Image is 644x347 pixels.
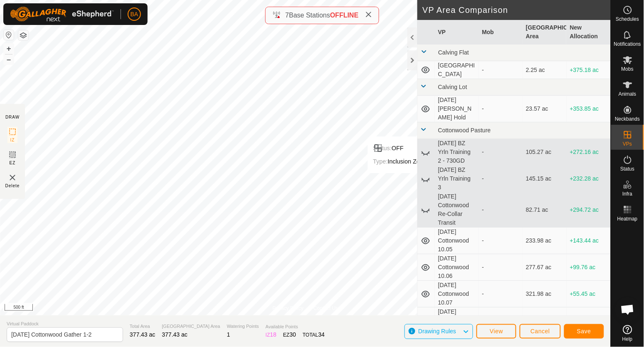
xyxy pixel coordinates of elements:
span: Delete [5,183,20,189]
td: 365.99 ac [523,307,567,334]
td: 2.25 ac [523,61,567,79]
span: Notifications [614,42,641,47]
div: - [482,236,520,245]
div: Inclusion Zone [373,156,427,166]
span: Neckbands [615,116,640,121]
td: [DATE] Cottonwood 10.07 [435,281,479,307]
div: - [482,263,520,272]
td: [DATE] Cottonwood 10.05 [435,228,479,254]
div: Open chat [615,297,640,322]
span: Heatmap [617,216,638,221]
th: [GEOGRAPHIC_DATA] Area [523,20,567,45]
td: 277.67 ac [523,254,567,281]
td: 233.98 ac [523,228,567,254]
span: Status [620,166,634,171]
td: +353.85 ac [567,96,611,122]
div: EZ [283,330,296,339]
label: Type: [373,158,388,165]
div: DRAW [5,114,20,120]
span: Save [577,328,591,335]
td: [DATE] Cottonwood Re-Collar Transit [435,192,479,228]
th: Mob [479,20,523,45]
div: - [482,148,520,156]
td: +143.44 ac [567,228,611,254]
span: BA [131,10,138,19]
span: 377.43 ac [130,331,155,338]
td: +99.76 ac [567,254,611,281]
img: VP [7,173,17,183]
button: Save [564,324,604,339]
td: [DATE] Cottonwood 10.08 [435,307,479,334]
button: Cancel [520,324,561,339]
button: View [476,324,516,339]
td: [DATE] Cottonwood 10.06 [435,254,479,281]
span: Infra [622,191,632,196]
th: New Allocation [567,20,611,45]
th: VP [435,20,479,45]
span: EZ [10,160,16,166]
h2: VP Area Comparison [422,5,611,15]
div: TOTAL [303,330,325,339]
span: 18 [270,331,277,338]
span: Total Area [130,323,155,330]
div: - [482,104,520,113]
a: Help [611,322,644,345]
div: - [482,66,520,74]
td: +294.72 ac [567,192,611,228]
td: +272.16 ac [567,139,611,166]
td: +232.28 ac [567,166,611,192]
img: Gallagher Logo [10,7,114,22]
span: Calving Flat [438,49,469,56]
td: +55.45 ac [567,281,611,307]
span: Watering Points [227,323,259,330]
span: Cancel [530,328,550,335]
span: Mobs [622,67,634,72]
span: Schedules [616,17,639,22]
button: Map Layers [18,30,28,40]
td: 145.15 ac [523,166,567,192]
a: Contact Us [313,305,338,312]
span: [GEOGRAPHIC_DATA] Area [162,323,220,330]
span: Cottonwood Pasture [438,127,491,134]
button: + [4,44,14,54]
div: IZ [266,330,276,339]
span: VPs [623,141,632,146]
span: Help [622,337,633,342]
td: +375.18 ac [567,61,611,79]
span: OFFLINE [330,12,358,19]
span: Animals [619,92,637,97]
span: Base Stations [289,12,330,19]
a: Privacy Policy [272,305,303,312]
span: 1 [227,331,230,338]
button: – [4,55,14,64]
td: [DATE] BZ Yrln Training 3 [435,166,479,192]
span: Calving Lot [438,84,467,90]
td: 321.98 ac [523,281,567,307]
span: 34 [318,331,325,338]
td: [DATE] BZ Yrln Training 2 - 730GD [435,139,479,166]
span: 7 [285,12,289,19]
span: Available Points [266,323,325,330]
td: 82.71 ac [523,192,567,228]
td: [DATE] [PERSON_NAME] Hold [435,96,479,122]
div: - [482,174,520,183]
button: Reset Map [4,30,14,40]
div: OFF [373,143,427,153]
span: Drawing Rules [418,328,456,335]
td: 23.57 ac [523,96,567,122]
span: 377.43 ac [162,331,188,338]
span: IZ [10,137,15,143]
div: - [482,290,520,298]
td: [GEOGRAPHIC_DATA] [435,61,479,79]
span: 30 [290,331,296,338]
td: 105.27 ac [523,139,567,166]
div: - [482,206,520,214]
span: View [490,328,503,335]
span: Virtual Paddock [7,320,123,327]
td: +11.44 ac [567,307,611,334]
